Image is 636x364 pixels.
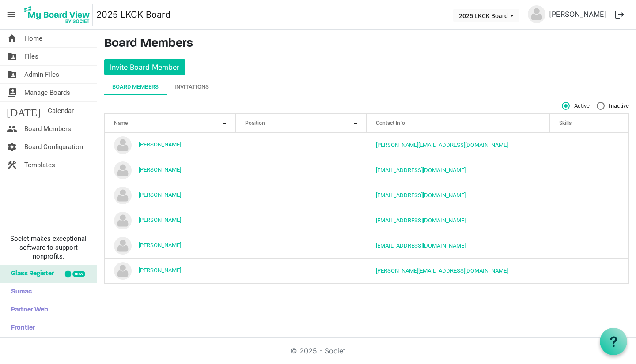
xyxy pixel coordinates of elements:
[24,30,42,47] span: Home
[3,6,19,23] span: menu
[139,141,181,148] a: [PERSON_NAME]
[367,258,550,283] td: wendy@lovekckids.org is template cell column header Contact Info
[105,133,236,158] td: BETH WEBSTER is template cell column header Name
[105,158,236,183] td: Kristi Schmidt is template cell column header Name
[96,6,170,23] a: 2025 LKCK Board
[139,166,181,173] a: [PERSON_NAME]
[550,233,628,258] td: is template cell column header Skills
[7,102,41,120] span: [DATE]
[24,156,55,174] span: Templates
[139,217,181,223] a: [PERSON_NAME]
[7,138,17,156] span: settings
[7,66,17,83] span: folder_shared
[114,120,128,126] span: Name
[245,120,265,126] span: Position
[24,120,71,138] span: Board Members
[545,5,610,23] a: [PERSON_NAME]
[174,83,209,91] div: Invitations
[114,262,132,280] img: no-profile-picture.svg
[114,161,132,179] img: no-profile-picture.svg
[376,167,466,173] a: [EMAIL_ADDRESS][DOMAIN_NAME]
[105,233,236,258] td: Shelly Leonard is template cell column header Name
[291,346,345,355] a: © 2025 - Societ
[236,183,367,208] td: column header Position
[367,158,550,183] td: ryankristi@gvtc.com is template cell column header Contact Info
[139,267,181,274] a: [PERSON_NAME]
[528,5,545,23] img: no-profile-picture.svg
[610,5,629,24] button: logout
[453,9,519,22] button: 2025 LKCK Board dropdownbutton
[22,4,93,26] img: My Board View Logo
[562,102,590,110] span: Active
[550,183,628,208] td: is template cell column header Skills
[367,133,550,158] td: beth@lovekckids.org is template cell column header Contact Info
[7,265,54,283] span: Glass Register
[236,158,367,183] td: column header Position
[7,301,48,319] span: Partner Web
[114,136,132,154] img: no-profile-picture.svg
[139,191,181,198] a: [PERSON_NAME]
[24,138,83,156] span: Board Configuration
[24,48,38,65] span: Files
[7,84,17,101] span: switch_account
[104,37,629,52] h3: Board Members
[4,234,93,261] span: Societ makes exceptional software to support nonprofits.
[550,258,628,283] td: is template cell column header Skills
[105,183,236,208] td: Minyu Wang is template cell column header Name
[104,79,629,95] div: tab-header
[236,133,367,158] td: column header Position
[7,30,17,47] span: home
[22,4,96,26] a: My Board View Logo
[112,83,159,91] div: Board Members
[7,156,17,174] span: construction
[376,142,508,148] a: [PERSON_NAME][EMAIL_ADDRESS][DOMAIN_NAME]
[376,217,466,224] a: [EMAIL_ADDRESS][DOMAIN_NAME]
[367,183,550,208] td: minyu@oakhillsgroup.com is template cell column header Contact Info
[367,208,550,233] td: intern@lovekckids.org is template cell column header Contact Info
[550,158,628,183] td: is template cell column header Skills
[376,267,508,274] a: [PERSON_NAME][EMAIL_ADDRESS][DOMAIN_NAME]
[550,208,628,233] td: is template cell column header Skills
[376,120,405,126] span: Contact Info
[7,319,35,337] span: Frontier
[559,120,572,126] span: Skills
[376,242,466,249] a: [EMAIL_ADDRESS][DOMAIN_NAME]
[376,192,466,199] a: [EMAIL_ADDRESS][DOMAIN_NAME]
[7,120,17,138] span: people
[550,133,628,158] td: is template cell column header Skills
[236,258,367,283] td: column header Position
[104,59,185,75] button: Invite Board Member
[24,66,59,83] span: Admin Files
[105,258,236,283] td: Wendy Macias is template cell column header Name
[105,208,236,233] td: Ren Rios is template cell column header Name
[367,233,550,258] td: shellydleonard@gmail.com is template cell column header Contact Info
[236,208,367,233] td: column header Position
[139,242,181,248] a: [PERSON_NAME]
[114,187,132,204] img: no-profile-picture.svg
[236,233,367,258] td: column header Position
[24,84,70,101] span: Manage Boards
[72,271,85,277] div: new
[597,102,629,110] span: Inactive
[48,102,74,120] span: Calendar
[114,212,132,229] img: no-profile-picture.svg
[7,48,17,65] span: folder_shared
[114,237,132,255] img: no-profile-picture.svg
[7,283,32,301] span: Sumac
